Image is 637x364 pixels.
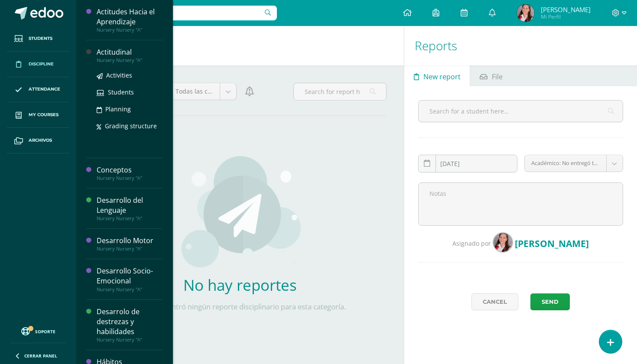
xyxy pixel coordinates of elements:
[470,65,512,86] a: File
[97,7,162,27] div: Actitudes Hacia el Aprendizaje
[97,165,162,181] a: ConceptosNursery Nursery "A"
[541,5,591,14] span: [PERSON_NAME]
[525,155,623,172] a: Académico: No entregó tarea
[97,87,162,97] a: Students
[97,337,162,343] div: Nursery Nursery "A"
[29,61,54,68] span: Discipline
[105,105,131,113] span: Planning
[82,6,277,20] input: Search a user…
[97,165,162,175] div: Conceptos
[530,293,570,310] button: Send
[7,52,69,77] a: Discipline
[493,233,513,252] img: 689875158c654dd84cdd79ec7082736a.png
[471,293,518,310] a: Cancel
[97,70,162,80] a: Activities
[175,83,213,100] span: Todas las categorías
[97,175,162,181] div: Nursery Nursery "A"
[492,66,503,87] span: File
[97,195,162,221] a: Desarrollo del LenguajeNursery Nursery "A"
[97,246,162,252] div: Nursery Nursery "A"
[97,266,162,292] a: Desarrollo Socio-EmocionalNursery Nursery "A"
[97,104,162,114] a: Planning
[7,26,69,52] a: Students
[452,239,491,247] span: Asignado por
[97,121,162,131] a: Grading structure
[97,215,162,221] div: Nursery Nursery "A"
[419,155,517,172] input: Fecha de ocurrencia
[112,302,368,312] p: No se encontró ningún reporte disciplinario para esta categoría.
[24,353,57,359] span: Cerrar panel
[97,286,162,292] div: Nursery Nursery "A"
[97,307,162,337] div: Desarrolo de destrezas y habilidades
[415,26,627,65] h1: Reports
[112,275,368,295] h2: No hay reportes
[105,122,157,130] span: Grading structure
[97,7,162,33] a: Actitudes Hacia el AprendizajeNursery Nursery "A"
[10,325,66,337] a: Soporte
[541,13,591,20] span: Mi Perfil
[7,77,69,103] a: Attendance
[515,237,589,250] span: [PERSON_NAME]
[29,137,52,144] span: Archivos
[97,236,162,252] a: Desarrollo MotorNursery Nursery "A"
[531,155,600,172] span: Académico: No entregó tarea
[517,4,534,22] img: 689875158c654dd84cdd79ec7082736a.png
[97,307,162,343] a: Desarrolo de destrezas y habilidadesNursery Nursery "A"
[169,83,236,100] a: Todas las categorías
[7,102,69,128] a: My courses
[35,328,55,335] span: Soporte
[29,86,60,93] span: Attendance
[97,27,162,33] div: Nursery Nursery "A"
[97,47,162,63] a: ActitudinalNursery Nursery "A"
[294,83,386,100] input: Search for report here
[97,57,162,63] div: Nursery Nursery "A"
[419,101,623,122] input: Search for a student here…
[29,111,58,118] span: My courses
[179,155,302,268] img: activities.png
[87,26,393,65] h1: Discipline
[404,65,470,86] a: New report
[7,128,69,153] a: Archivos
[97,47,162,57] div: Actitudinal
[29,35,52,42] span: Students
[97,236,162,246] div: Desarrollo Motor
[97,266,162,286] div: Desarrollo Socio-Emocional
[423,66,461,87] span: New report
[106,71,132,79] span: Activities
[97,195,162,215] div: Desarrollo del Lenguaje
[108,88,134,96] span: Students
